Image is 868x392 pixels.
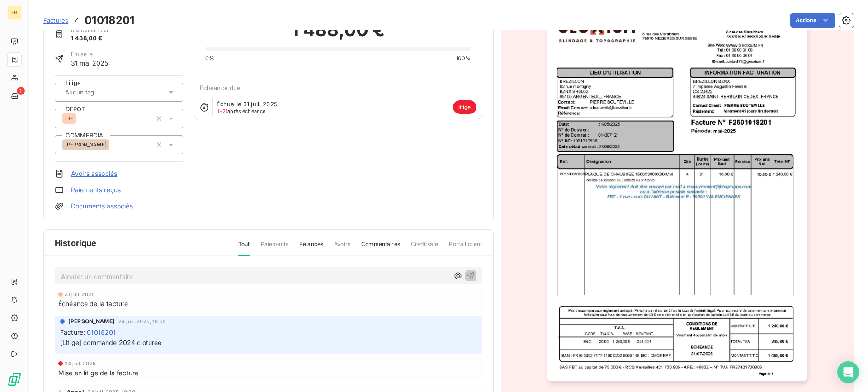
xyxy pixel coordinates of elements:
span: Relances [299,240,323,255]
span: après échéance [217,109,266,114]
span: Avoirs [334,240,350,255]
span: 31 mai 2025 [71,58,108,68]
span: Historique [55,237,97,249]
span: [PERSON_NAME] [65,142,107,147]
span: 0% [205,54,214,62]
a: Paiements reçus [71,185,121,194]
span: Échéance de la facture [58,299,128,308]
span: Paiements [261,240,288,255]
h3: 01018201 [85,12,134,28]
span: IDF [65,116,73,121]
button: Actions [790,13,835,28]
span: Commentaires [361,240,400,255]
span: 1 488,00 € [71,34,108,43]
div: FB [7,5,22,20]
img: invoice_thumbnail [547,13,807,381]
span: [PERSON_NAME] [68,317,115,326]
span: Échue le 31 juil. 2025 [217,100,278,108]
a: Avoirs associés [71,169,117,178]
span: 01018201 [87,327,116,337]
span: Émise le [71,50,108,58]
span: [Litige] commande 2024 cloturée [60,339,162,346]
span: litige [453,100,476,114]
div: Open Intercom Messenger [837,361,859,383]
span: 24 juil. 2025, 10:52 [118,319,166,324]
span: Mise en litige de la facture [58,368,138,378]
span: Creditsafe [411,240,439,255]
span: Échéance due [200,84,241,91]
span: 24 juil. 2025 [65,361,96,366]
span: Facture : [60,327,85,337]
span: J+21 [217,108,228,114]
a: 1 [7,89,21,103]
a: Documents associés [71,202,133,211]
span: Factures [43,17,68,24]
img: Logo LeanPay [7,372,22,387]
span: 100% [456,54,471,62]
span: Tout [238,240,250,256]
span: 1 [17,87,25,95]
span: Portail client [449,240,482,255]
span: 31 juil. 2025 [65,292,95,297]
input: Aucun tag [64,88,118,96]
a: Factures [43,16,68,25]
